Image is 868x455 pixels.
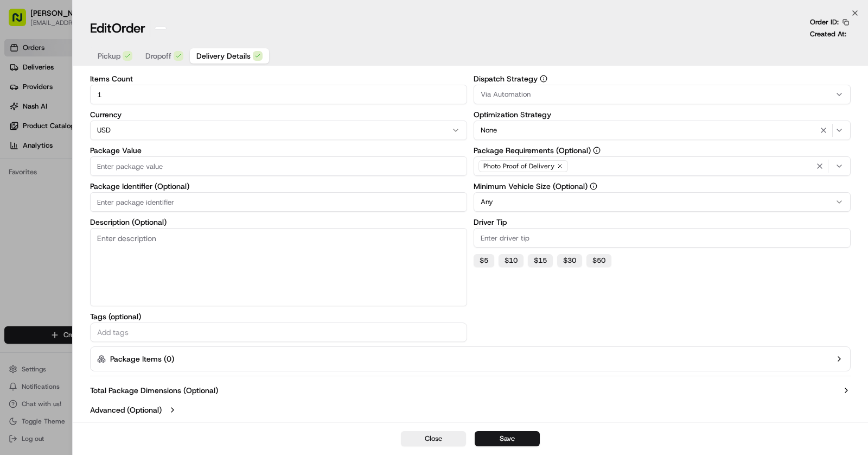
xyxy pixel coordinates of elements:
span: Delivery Details [196,50,251,61]
span: [DATE] [58,197,80,206]
input: Enter package value [90,156,467,176]
button: Package Requirements (Optional) [593,147,601,154]
span: • [90,168,94,176]
label: Tags (optional) [90,313,467,320]
button: Via Automation [474,85,851,104]
input: Enter package identifier [90,192,467,212]
img: 4281594248423_2fcf9dad9f2a874258b8_72.png [23,103,42,123]
div: We're available if you need us! [49,114,149,123]
img: 1736555255976-a54dd68f-1ca7-489b-9aae-adbdc363a1c4 [11,103,30,123]
button: $10 [499,254,524,267]
a: 📗Knowledge Base [7,238,87,257]
button: Start new chat [184,106,197,119]
label: Package Identifier (Optional) [90,182,467,190]
a: Powered byPylon [76,268,131,277]
div: 📗 [11,243,20,252]
label: Minimum Vehicle Size (Optional) [474,182,851,190]
p: Order ID: [810,17,839,27]
a: 💻API Documentation [87,238,178,257]
input: Enter items count [90,85,467,104]
span: API Documentation [103,242,174,253]
label: Optimization Strategy [474,111,851,118]
div: Past conversations [11,141,73,149]
label: Advanced (Optional) [90,405,162,415]
button: Package Items (0) [90,346,851,371]
span: Dropoff [145,50,171,61]
span: None [481,125,497,135]
span: Knowledge Base [22,242,83,253]
span: Order [112,20,145,37]
label: Package Value [90,147,467,154]
img: gabe [11,187,28,204]
button: Minimum Vehicle Size (Optional) [590,182,597,190]
button: $5 [474,254,494,267]
span: Pickup [98,50,120,61]
div: Start new chat [49,103,178,114]
label: Package Items ( 0 ) [110,353,174,364]
label: Description (Optional) [90,218,467,226]
button: Advanced (Optional) [90,405,851,415]
label: Dispatch Strategy [474,75,851,83]
img: 1736555255976-a54dd68f-1ca7-489b-9aae-adbdc363a1c4 [22,168,30,177]
div: 💻 [92,243,100,252]
label: Driver Tip [474,218,851,226]
p: Welcome 👋 [11,43,197,60]
img: Masood Aslam [11,157,28,175]
button: Close [401,431,466,446]
span: Via Automation [481,90,531,99]
span: [PERSON_NAME] [34,168,88,176]
label: Currency [90,111,467,118]
label: Package Requirements (Optional) [474,147,851,154]
h1: Edit [90,20,145,37]
button: See all [168,138,197,151]
span: [DATE] [96,168,118,176]
span: • [52,197,56,206]
input: Add tags [95,326,462,339]
button: Total Package Dimensions (Optional) [90,385,851,396]
button: Photo Proof of Delivery [474,156,851,176]
button: None [474,121,851,140]
img: Nash [11,10,33,32]
label: Total Package Dimensions (Optional) [90,385,218,396]
input: Enter driver tip [474,228,851,248]
button: $15 [528,254,553,267]
button: Dispatch Strategy [540,75,547,83]
p: Created At: [810,29,846,39]
input: Clear [28,69,179,81]
span: gabe [34,197,50,206]
label: Items Count [90,75,467,83]
span: Pylon [108,269,131,277]
button: Save [475,431,540,446]
span: Photo Proof of Delivery [483,162,554,170]
button: $50 [586,254,611,267]
button: $30 [557,254,582,267]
